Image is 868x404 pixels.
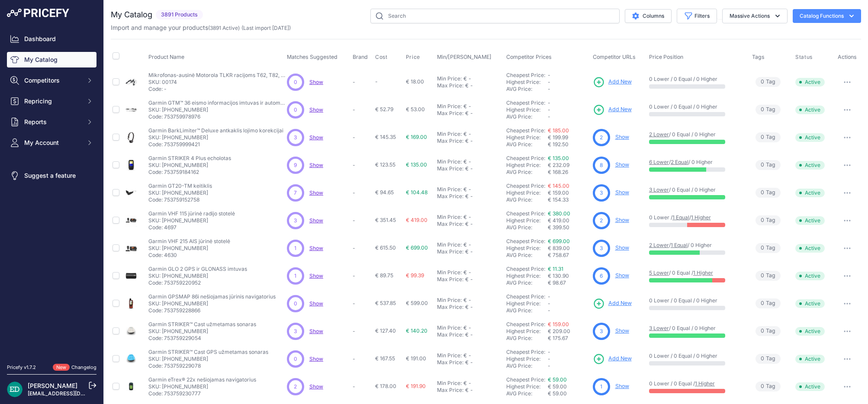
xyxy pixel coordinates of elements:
[309,189,323,196] span: Show
[761,272,764,280] span: 0
[600,189,603,197] span: 3
[148,169,231,176] p: Code: 753759184162
[463,186,467,193] div: €
[148,54,184,60] span: Product Name
[548,99,550,106] span: -
[309,300,323,307] span: Show
[593,76,632,88] a: Add New
[548,86,550,92] span: -
[548,210,570,217] a: € 380.00
[465,248,469,255] div: €
[467,158,471,165] div: -
[7,168,96,183] a: Suggest a feature
[615,161,629,168] a: Show
[148,86,287,93] p: Code: -
[309,162,323,168] a: Show
[148,183,212,189] p: Garmin GT20-TM keitiklis
[309,273,323,279] a: Show
[548,245,570,251] span: € 839.00
[795,106,825,114] span: Active
[309,245,323,251] a: Show
[406,54,422,61] button: Price
[838,54,857,60] span: Actions
[375,54,389,61] button: Cost
[294,272,296,280] span: 1
[615,327,629,334] a: Show
[148,189,212,196] p: SKU: [PHONE_NUMBER]
[406,161,427,168] span: € 135.00
[437,221,463,228] div: Max Price:
[71,364,96,370] a: Changelog
[148,266,247,273] p: Garmin GLO 2 GPS ir GLONASS imtuvas
[7,31,96,47] a: Dashboard
[463,241,467,248] div: €
[469,165,473,172] div: -
[375,134,396,140] span: € 145.35
[353,273,372,279] p: -
[309,217,323,224] a: Show
[600,217,603,224] span: 2
[111,23,291,32] p: Import and manage your products
[294,161,297,169] span: 9
[593,54,636,60] span: Competitor URLs
[148,141,283,148] p: Code: 753759999421
[24,118,81,126] span: Reports
[600,244,603,252] span: 3
[294,244,296,252] span: 1
[506,293,545,300] a: Cheapest Price:
[649,54,683,60] span: Price Position
[506,113,548,120] div: AVG Price:
[148,79,287,86] p: SKU: 00174
[506,141,548,148] div: AVG Price:
[506,245,548,252] div: Highest Price:
[548,162,569,168] span: € 232.09
[649,242,669,248] a: 2 Lower
[294,134,297,141] span: 3
[375,78,378,85] span: -
[465,138,469,144] div: €
[506,99,545,106] a: Cheapest Price:
[208,25,240,31] span: ( )
[309,328,323,334] a: Show
[755,77,781,87] span: Tag
[241,25,291,31] span: (Last import [DATE])
[353,134,372,141] p: -
[677,9,717,23] button: Filters
[375,161,395,168] span: € 123.55
[671,159,688,165] a: 2 Equal
[761,244,764,252] span: 0
[467,131,471,138] div: -
[548,127,569,134] a: € 185.00
[649,159,744,166] p: / / 0 Higher
[506,183,545,189] a: Cheapest Price:
[111,9,152,21] h2: My Catalog
[294,217,297,224] span: 3
[548,155,569,161] a: € 135.00
[467,297,471,304] div: -
[156,10,203,20] span: 3891 Products
[695,380,715,387] a: 1 Higher
[294,300,297,308] span: 0
[463,75,467,82] div: €
[548,293,550,300] span: -
[506,189,548,196] div: Highest Price:
[506,79,548,86] div: Highest Price:
[467,103,471,110] div: -
[761,161,764,169] span: 0
[506,162,548,169] div: Highest Price:
[467,269,471,276] div: -
[24,138,81,147] span: My Account
[467,186,471,193] div: -
[752,54,765,60] span: Tags
[148,293,276,300] p: Garmin GPSMAP 86i nešiojamas jūrinis navigatorius
[548,266,563,272] a: € 11.31
[548,113,550,120] span: -
[148,273,247,279] p: SKU: [PHONE_NUMBER]
[375,106,393,112] span: € 52.79
[795,161,825,170] span: Active
[506,266,545,272] a: Cheapest Price:
[649,325,669,331] a: 3 Lower
[467,75,471,82] div: -
[309,106,323,113] span: Show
